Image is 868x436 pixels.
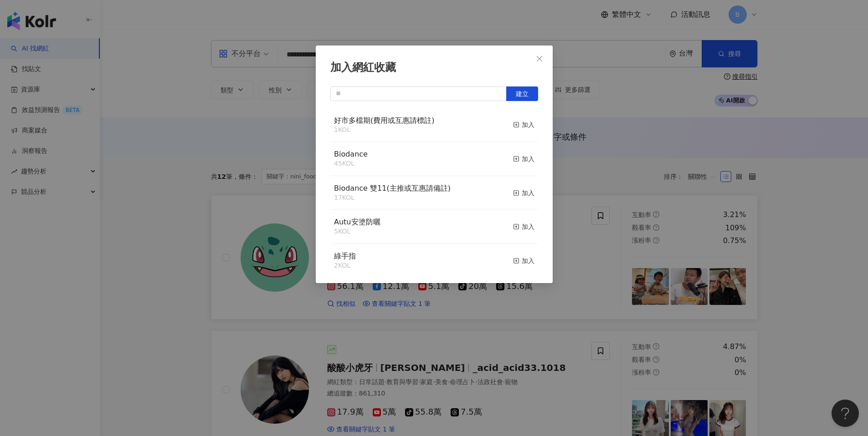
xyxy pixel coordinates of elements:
div: 1 KOL [334,126,434,135]
a: KOL Avatar[PERSON_NAME]30363424417[PERSON_NAME]nini_food0822網紅類型：促購導購·保養·飲料·日常話題·家庭·美食·命理占卜總追蹤數：1... [211,195,758,319]
span: Biodance [334,150,368,158]
span: 建立 [516,90,529,97]
button: 加入 [513,183,534,203]
div: 5 KOL [334,227,380,236]
div: 加入 [513,222,534,232]
button: 加入 [513,116,534,135]
div: 45 KOL [334,159,368,168]
div: 加入網紅收藏 [330,60,538,76]
span: 綠手指 [334,252,356,260]
span: 好市多檔期(費用或互惠請標註) [334,116,434,125]
span: Biodance 雙11(主推或互惠請備註) [334,184,451,193]
span: close [536,55,543,62]
span: Autu安塗防曬 [334,218,380,226]
div: 17 KOL [334,193,451,203]
div: 加入 [513,154,534,164]
button: 建立 [506,86,538,101]
button: Close [530,50,549,68]
div: 加入 [513,120,534,130]
a: 綠手指 [334,253,356,260]
button: 加入 [513,149,534,168]
a: Biodance [334,151,368,158]
div: 加入 [513,256,534,266]
a: Autu安塗防曬 [334,218,380,226]
a: 好市多檔期(費用或互惠請標註) [334,117,434,124]
div: 2 KOL [334,261,356,270]
button: 加入 [513,251,534,270]
a: Biodance 雙11(主推或互惠請備註) [334,185,451,192]
div: 加入 [513,188,534,198]
button: 加入 [513,217,534,236]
